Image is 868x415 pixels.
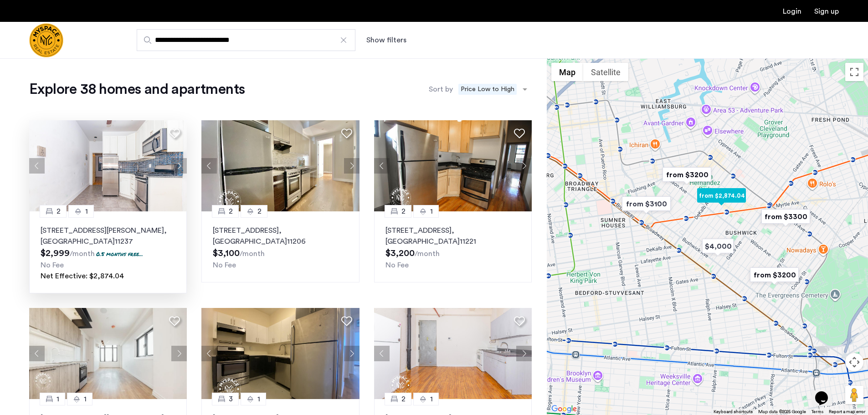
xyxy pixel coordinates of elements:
[29,23,63,57] img: logo
[201,211,359,282] a: 22[STREET_ADDRESS], [GEOGRAPHIC_DATA]11206No Fee
[201,120,360,211] img: 22_638515702799817925.png
[385,249,415,258] span: $3,200
[429,84,453,95] label: Sort by
[845,63,863,81] button: Toggle fullscreen view
[814,8,839,15] a: Registration
[29,308,187,399] img: 1995_638586781270494096.jpeg
[516,346,532,361] button: Next apartment
[213,249,240,258] span: $3,100
[516,158,532,174] button: Next apartment
[693,185,750,206] div: from $2,874.04
[137,29,355,51] input: Apartment Search
[171,346,187,361] button: Next apartment
[29,120,187,211] img: 22_638155377303699184.jpeg
[714,409,753,415] button: Keyboard shortcuts
[29,346,45,361] button: Previous apartment
[845,386,863,404] button: Drag Pegman onto the map to open Street View
[812,409,823,415] a: Terms (opens in new tab)
[829,409,865,415] a: Report a map error
[583,63,628,81] button: Show satellite imagery
[374,120,532,211] img: 1997_638569305739805759.jpeg
[430,206,433,217] span: 1
[374,346,390,361] button: Previous apartment
[29,23,63,57] a: Cazamio Logo
[171,158,187,174] button: Next apartment
[401,206,406,217] span: 2
[96,250,143,258] p: 0.5 months free...
[344,346,360,361] button: Next apartment
[845,353,863,371] button: Map camera controls
[201,308,360,399] img: 1995_638586766262742571.jpeg
[213,225,348,247] p: [STREET_ADDRESS] 11206
[344,158,360,174] button: Next apartment
[41,225,175,247] p: [STREET_ADDRESS][PERSON_NAME] 11237
[257,394,260,405] span: 1
[29,158,45,174] button: Previous apartment
[746,265,802,285] div: from $3200
[430,394,433,405] span: 1
[385,261,409,269] span: No Fee
[201,346,217,361] button: Previous apartment
[229,206,233,217] span: 2
[366,35,406,46] button: Show or hide filters
[213,261,236,269] span: No Fee
[812,379,841,406] iframe: chat widget
[41,272,124,280] span: Net Effective: $2,874.04
[415,250,440,257] sub: /month
[29,80,245,98] h1: Explore 38 homes and apartments
[699,236,737,256] div: $4,000
[29,211,187,293] a: 21[STREET_ADDRESS][PERSON_NAME], [GEOGRAPHIC_DATA]112370.5 months free...No FeeNet Effective: $2,...
[257,206,262,217] span: 2
[551,63,583,81] button: Show street map
[41,261,64,269] span: No Fee
[229,394,233,405] span: 3
[618,194,674,214] div: from $3100
[455,81,532,97] ng-select: sort-apartment
[758,410,806,414] span: Map data ©2025 Google
[758,206,814,227] div: from $3300
[549,403,579,415] a: Open this area in Google Maps (opens a new window)
[385,225,520,247] p: [STREET_ADDRESS] 11221
[374,308,532,399] img: 8515455b-be52-4141-8a40-4c35d33cf98b_638866273458526347.jpeg
[56,206,61,217] span: 2
[240,250,265,257] sub: /month
[70,250,95,257] sub: /month
[458,84,517,95] span: Price Low to High
[374,211,532,282] a: 21[STREET_ADDRESS], [GEOGRAPHIC_DATA]11221No Fee
[374,158,390,174] button: Previous apartment
[783,8,801,15] a: Login
[659,164,715,185] div: from $3200
[84,394,87,405] span: 1
[549,403,579,415] img: Google
[56,394,59,405] span: 1
[85,206,88,217] span: 1
[41,249,70,258] span: $2,999
[201,158,217,174] button: Previous apartment
[401,394,406,405] span: 2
